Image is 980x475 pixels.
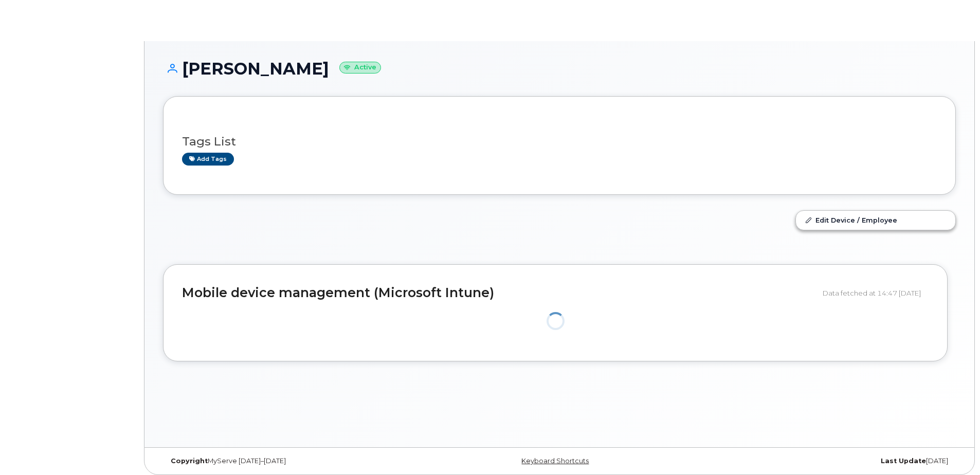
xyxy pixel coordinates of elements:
[171,457,208,465] strong: Copyright
[881,457,926,465] strong: Last Update
[163,457,427,465] div: MyServe [DATE]–[DATE]
[182,153,234,166] a: Add tags
[823,283,929,303] div: Data fetched at 14:47 [DATE]
[163,60,956,78] h1: [PERSON_NAME]
[692,457,956,465] div: [DATE]
[796,211,955,229] a: Edit Device / Employee
[521,457,589,465] a: Keyboard Shortcuts
[182,135,937,148] h3: Tags List
[182,286,815,300] h2: Mobile device management (Microsoft Intune)
[339,62,381,74] small: Active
